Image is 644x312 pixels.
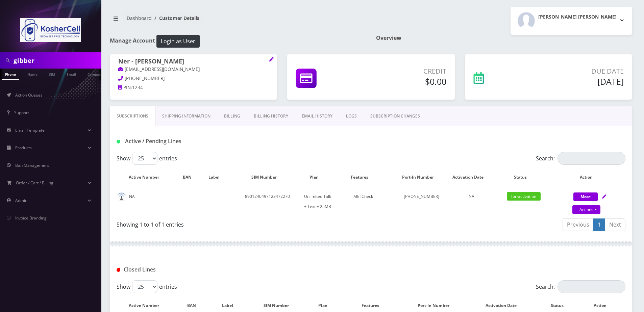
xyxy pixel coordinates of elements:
[117,192,126,201] img: default.png
[394,188,449,215] td: [PHONE_NUMBER]
[118,58,269,66] h1: Ner - [PERSON_NAME]
[295,106,339,126] a: EMAIL HISTORY
[16,180,53,186] span: Order / Cart / Billing
[125,75,165,81] span: [PHONE_NUMBER]
[117,188,177,215] td: NA
[469,193,474,199] span: NA
[110,106,155,126] a: Subscriptions
[527,66,624,76] p: Due Date
[117,152,177,165] label: Show entries
[132,84,143,90] span: 1234
[232,167,302,187] th: SIM Number: activate to sort column ascending
[558,152,625,165] input: Search:
[333,167,393,187] th: Features: activate to sort column ascending
[303,188,332,215] td: Unlimited Talk + Text + 25MB
[511,7,632,35] button: [PERSON_NAME] [PERSON_NAME]
[117,218,366,229] div: Showing 1 to 1 of 1 entries
[117,280,177,293] label: Show entries
[118,84,132,91] a: PIN:
[84,69,107,79] a: Company
[117,268,120,272] img: Closed Lines
[376,35,632,41] h1: Overview
[217,106,247,126] a: Billing
[593,218,605,231] a: 1
[117,140,120,144] img: Active / Pending Lines
[117,167,177,187] th: Active Number: activate to sort column ascending
[15,145,32,151] span: Products
[63,69,79,79] a: Email
[15,162,49,168] span: Ban Management
[15,215,47,221] span: Invoice Branding
[155,37,200,44] a: Login as User
[573,192,598,201] button: More
[303,167,332,187] th: Plan: activate to sort column ascending
[14,110,29,115] span: Support
[24,69,41,79] a: Name
[527,76,624,86] h5: [DATE]
[14,54,100,67] input: Search in Company
[554,167,625,187] th: Action: activate to sort column ascending
[15,198,27,203] span: Admin
[572,205,600,214] a: Actions
[563,218,594,231] a: Previous
[117,138,279,145] h1: Active / Pending Lines
[536,152,625,165] label: Search:
[339,106,364,126] a: LOGS
[15,92,43,98] span: Action Queues
[536,280,625,293] label: Search:
[156,35,200,48] button: Login as User
[507,192,541,201] span: for-activation
[152,15,199,22] li: Customer Details
[333,191,393,202] div: IMEI Check
[132,152,157,165] select: Showentries
[20,18,81,42] img: KosherCell
[178,167,203,187] th: BAN: activate to sort column ascending
[232,188,302,215] td: 8901240497128472270
[203,167,231,187] th: Label: activate to sort column ascending
[118,66,200,73] a: [EMAIL_ADDRESS][DOMAIN_NAME]
[363,66,446,76] p: Credit
[605,218,625,231] a: Next
[46,69,58,79] a: SIM
[364,106,427,126] a: SUBSCRIPTION CHANGES
[15,127,45,133] span: Email Template
[127,15,152,21] a: Dashboard
[110,35,366,48] h1: Manage Account
[247,106,295,126] a: Billing History
[494,167,554,187] th: Status: activate to sort column ascending
[117,266,279,273] h1: Closed Lines
[363,76,446,86] h5: $0.00
[110,11,366,30] nav: breadcrumb
[558,280,625,293] input: Search:
[155,106,217,126] a: Shipping Information
[394,167,449,187] th: Port-In Number: activate to sort column ascending
[450,167,493,187] th: Activation Date: activate to sort column ascending
[538,14,617,20] h2: [PERSON_NAME] [PERSON_NAME]
[132,280,157,293] select: Showentries
[2,69,19,80] a: Phone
